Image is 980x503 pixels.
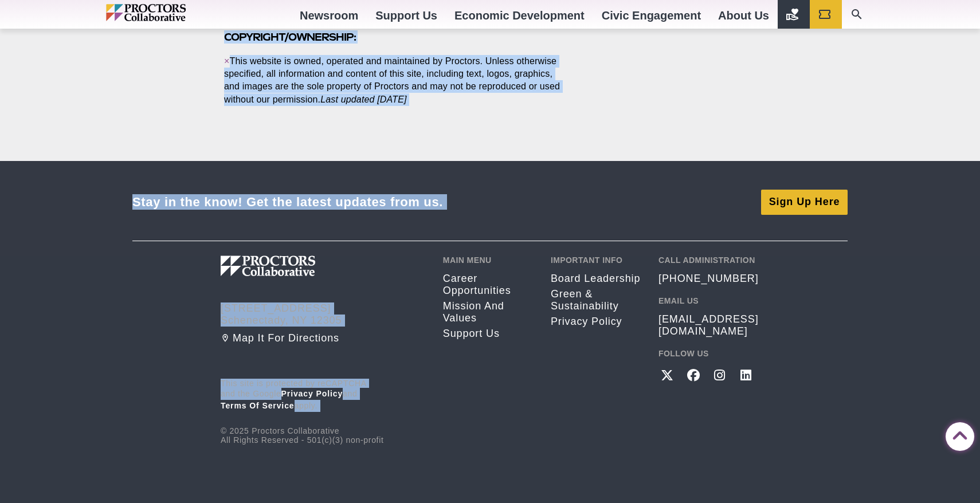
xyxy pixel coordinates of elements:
[658,313,759,337] a: [EMAIL_ADDRESS][DOMAIN_NAME]
[551,288,641,312] a: Green & Sustainability
[221,256,375,276] img: Proctors logo
[224,55,561,105] p: This website is owned, operated and maintained by Proctors. Unless otherwise specified, all infor...
[946,423,969,446] a: Back to Top
[221,379,426,412] p: This site is protected by reCAPTCHA and the Google and apply.
[761,190,848,215] a: Sign Up Here
[221,379,426,445] div: © 2025 Proctors Collaborative All Rights Reserved - 501(c)(3) non-profit
[443,256,534,265] h2: Main Menu
[320,95,406,104] em: Last updated [DATE]
[658,296,759,305] h2: Email Us
[551,316,641,328] a: Privacy policy
[224,30,561,44] h3: COPYRIGHT/OWNERSHIP:
[132,194,443,210] div: Stay in the know! Get the latest updates from us.
[106,4,235,21] img: Proctors logo
[658,273,759,285] a: [PHONE_NUMBER]
[221,302,426,327] address: [STREET_ADDRESS] Schenectady, NY 12305
[221,401,295,410] a: Terms of Service
[658,349,759,358] h2: Follow Us
[658,256,759,265] h2: Call Administration
[551,256,641,265] h2: Important Info
[224,56,230,66] a: ×
[443,273,534,297] a: Career opportunities
[551,273,641,285] a: Board Leadership
[443,300,534,324] a: Mission and Values
[221,332,426,344] a: Map it for directions
[281,389,343,398] a: Privacy Policy
[443,328,534,340] a: Support Us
